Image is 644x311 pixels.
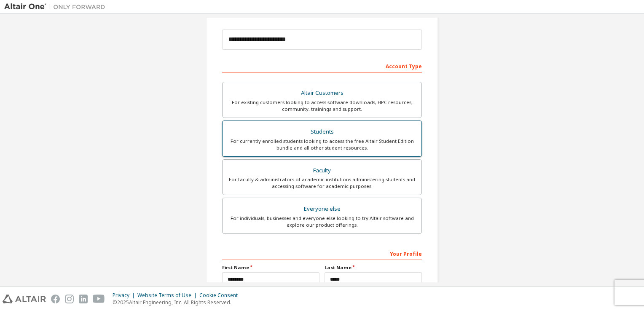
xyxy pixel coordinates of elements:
img: youtube.svg [93,295,105,303]
div: Cookie Consent [199,292,243,299]
div: Faculty [228,165,416,177]
img: altair_logo.svg [3,295,46,303]
label: Last Name [325,264,422,271]
img: facebook.svg [51,295,60,303]
div: Altair Customers [228,87,416,99]
div: Account Type [222,59,422,72]
img: instagram.svg [65,295,74,303]
div: Website Terms of Use [137,292,199,299]
div: For currently enrolled students looking to access the free Altair Student Edition bundle and all ... [228,138,416,151]
label: First Name [222,264,319,271]
div: Your Profile [222,247,422,260]
div: Students [228,126,416,138]
p: © 2025 Altair Engineering, Inc. All Rights Reserved. [113,299,243,306]
div: For faculty & administrators of academic institutions administering students and accessing softwa... [228,176,416,190]
div: For individuals, businesses and everyone else looking to try Altair software and explore our prod... [228,215,416,228]
img: Altair One [4,3,110,11]
div: Everyone else [228,203,416,215]
img: linkedin.svg [79,295,88,303]
div: For existing customers looking to access software downloads, HPC resources, community, trainings ... [228,99,416,113]
div: Privacy [113,292,137,299]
